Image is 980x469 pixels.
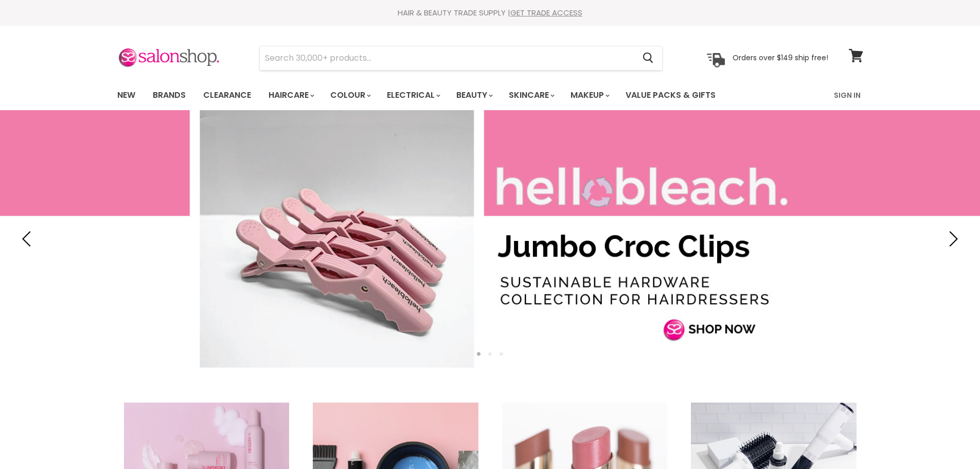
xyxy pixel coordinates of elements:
[449,84,499,106] a: Beauty
[110,84,143,106] a: New
[195,84,259,106] a: Clearance
[733,53,828,62] p: Orders over $149 ship free!
[488,352,492,356] li: Page dot 2
[941,229,962,249] button: Next
[477,352,480,356] li: Page dot 1
[18,229,39,249] button: Previous
[259,46,663,71] form: Product
[261,84,320,106] a: Haircare
[618,84,723,106] a: Value Packs & Gifts
[501,84,561,106] a: Skincare
[379,84,447,106] a: Electrical
[828,84,867,106] a: Sign In
[510,7,582,18] a: GET TRADE ACCESS
[145,84,193,106] a: Brands
[104,80,876,110] nav: Main
[563,84,616,106] a: Makeup
[323,84,377,106] a: Colour
[635,46,662,70] button: Search
[500,352,503,356] li: Page dot 3
[110,80,776,110] ul: Main menu
[104,8,876,18] div: HAIR & BEAUTY TRADE SUPPLY |
[260,46,635,70] input: Search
